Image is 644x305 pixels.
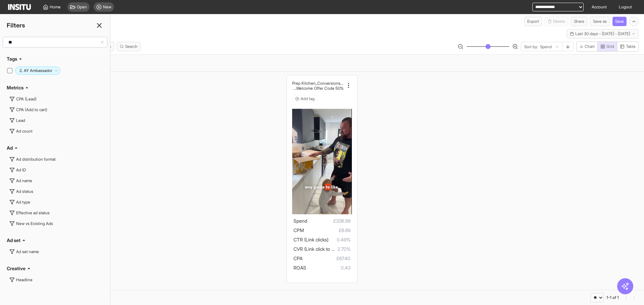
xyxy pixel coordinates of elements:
[15,67,60,75] div: Delete tag
[337,245,351,253] span: 2.70%
[7,265,25,272] h2: Creative
[590,17,610,26] button: Save as
[103,4,111,10] span: New
[612,17,627,26] button: Save
[575,31,630,36] span: Last 30 days - [DATE] - [DATE]
[606,295,619,300] div: 1-1 of 1
[617,42,639,52] button: Table
[16,189,33,194] div: Ad status
[292,81,343,86] h2: Prep Kitchen_Conversions_High-end Exercise_Ed
[8,4,31,10] img: Logo
[7,115,103,126] button: Lead
[524,17,542,26] button: Export
[7,218,103,229] button: New vs Existing Ads
[307,217,350,225] span: £336.99
[16,277,33,283] div: Headline
[304,226,350,234] span: £8.89
[7,197,103,208] button: Ad type
[16,107,47,112] span: CPA (Add to cart)
[7,186,103,197] button: Ad status
[576,42,598,52] button: Chart
[293,227,304,233] span: CPM
[7,21,25,30] h2: Filters
[328,236,350,244] span: 0.49%
[524,44,538,50] span: Sort by:
[7,145,13,151] h2: Ad
[16,210,50,216] div: Effective ad status
[306,264,350,272] span: 0.43
[7,154,103,165] button: Ad distribution format
[16,178,32,183] div: Ad name
[7,94,103,104] button: CPA (Lead)
[567,29,639,39] button: Last 30 days - [DATE] - [DATE]
[293,218,307,224] span: Spend
[606,44,614,49] span: Grid
[7,104,103,115] button: CPA (Add to cart)
[16,249,39,254] div: Ad set name
[16,167,26,173] div: Ad ID
[16,129,33,134] span: Ad count
[7,175,103,186] button: Ad name
[77,4,87,10] span: Open
[54,69,58,73] svg: Delete tag icon
[50,4,61,10] span: Home
[16,157,56,162] div: Ad distribution format
[125,44,138,49] span: Search
[545,17,568,26] span: You cannot delete a preset report.
[7,56,17,62] h2: Tags
[16,118,25,123] span: Lead
[626,44,636,49] span: Table
[292,95,318,103] button: Add tag
[7,84,23,91] h2: Metrics
[7,237,20,244] h2: Ad set
[16,96,37,102] span: CPA (Lead)
[293,265,306,271] span: ROAS
[16,221,53,226] div: New vs Existing Ads
[292,81,343,91] div: Prep Kitchen_Conversions_High-end Exercise_Eddie Video 2_Offer Copy_Welcome Offer Code 50%
[7,246,103,257] button: Ad set name
[16,200,30,205] div: Ad type
[293,255,303,261] span: CPA
[7,165,103,175] button: Ad ID
[301,96,315,101] span: Add tag
[7,275,103,285] button: Headline
[7,208,103,218] button: Effective ad status
[597,42,617,52] button: Grid
[585,44,595,49] span: Chart
[7,126,103,137] button: Ad count
[117,42,141,51] button: Search
[293,237,328,242] span: CTR (Link clicks)
[19,68,52,73] h2: 2. AY Ambassador
[292,86,343,91] h2: die Video 2_Offer Copy_Welcome Offer Code 50%
[545,17,568,26] button: Delete
[303,254,350,262] span: £67.40
[571,17,587,26] button: Share
[293,246,352,252] span: CVR (Link click to purchase)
